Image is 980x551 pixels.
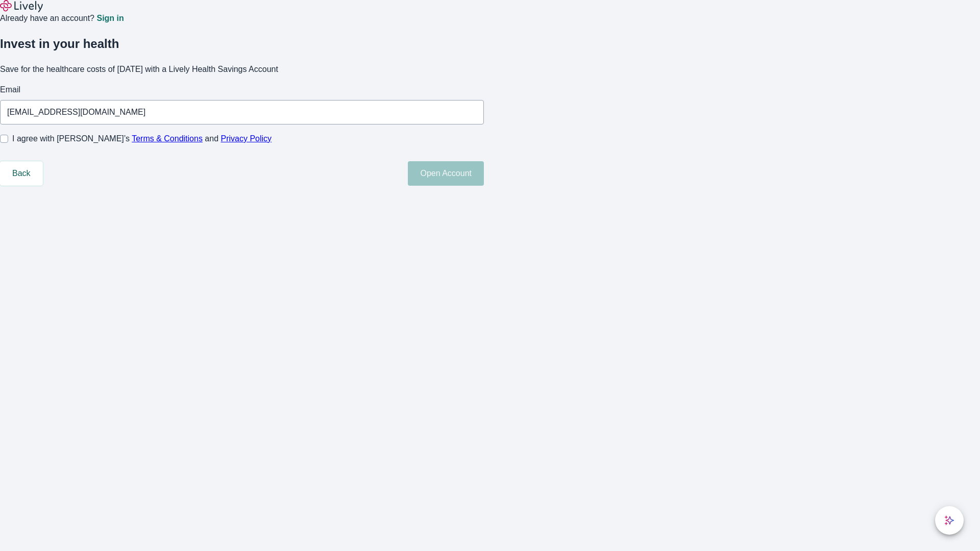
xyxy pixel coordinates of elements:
span: I agree with [PERSON_NAME]’s and [12,133,272,145]
a: Terms & Conditions [132,134,203,143]
svg: Lively AI Assistant [944,515,954,525]
button: chat [935,506,964,535]
a: Sign in [96,14,124,22]
a: Privacy Policy [221,134,272,143]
